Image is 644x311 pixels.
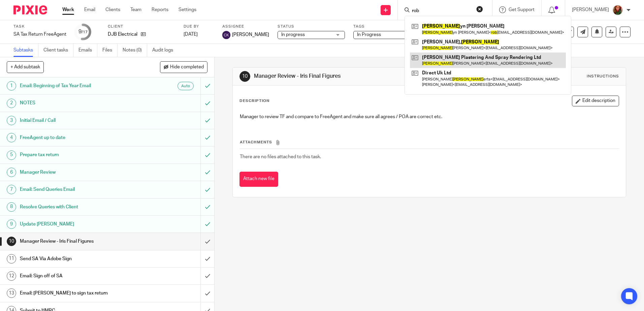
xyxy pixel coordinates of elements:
h1: Update [PERSON_NAME] [20,219,136,229]
input: Search [411,8,472,14]
div: 10 [239,71,250,82]
label: Task [13,24,66,29]
label: Client [108,24,175,29]
div: SA Tax Return FreeAgent [13,31,66,38]
a: Reports [152,6,168,13]
div: 10 [7,237,16,246]
div: Auto [178,82,194,90]
div: 9 [7,219,16,229]
span: [DATE] [184,32,198,37]
a: Emails [78,44,97,57]
a: Clients [105,6,120,13]
h1: Email: [PERSON_NAME] to sign tax return [20,288,136,298]
a: Notes (0) [123,44,147,57]
h1: Manager Review [20,167,136,177]
span: In Progress [357,32,381,37]
p: Description [239,98,269,104]
a: Email [84,6,95,13]
label: Tags [353,24,421,29]
a: Settings [179,6,196,13]
h1: Prepare tax return [20,150,136,160]
p: [PERSON_NAME] [572,6,609,13]
span: Get Support [509,7,535,12]
p: DJB Electrical [108,31,137,38]
a: Subtasks [13,44,38,57]
img: svg%3E [222,31,230,39]
a: Files [102,44,118,57]
div: 13 [7,288,16,298]
h1: Initial Email / Call [20,115,136,126]
h1: NOTES [20,98,136,108]
h1: Email: Beginning of Tax Year Email [20,81,136,91]
div: 3 [7,116,16,125]
h1: Manager Review - Iris Final Figures [254,73,444,80]
span: [PERSON_NAME] [232,31,269,38]
span: In progress [281,32,305,37]
a: Team [130,6,141,13]
div: 8 [7,202,16,212]
button: + Add subtask [7,61,44,73]
small: /17 [82,30,88,34]
h1: Manager Review - Iris Final Figures [20,236,136,246]
span: There are no files attached to this task. [240,154,321,159]
button: Edit description [572,96,619,106]
div: 7 [7,185,16,194]
a: Client tasks [43,44,73,57]
div: 6 [7,168,16,177]
div: 2 [7,99,16,108]
button: Hide completed [160,61,207,73]
h1: Email: Send Queries Email [20,184,136,195]
p: Manager to review TF and compare to FreeAgent and make sure all agrees / POA are correct etc. [240,113,618,120]
button: Clear [476,6,483,12]
h1: Resolve Queries with Client [20,202,136,212]
div: 9 [78,28,88,36]
img: Pixie [13,5,47,14]
span: Attachments [240,140,272,144]
a: Work [62,6,74,13]
div: 1 [7,81,16,91]
span: Hide completed [170,65,204,70]
a: Audit logs [152,44,178,57]
div: 5 [7,150,16,160]
div: Instructions [587,74,619,79]
label: Status [278,24,345,29]
div: 4 [7,133,16,142]
div: 11 [7,254,16,264]
div: 12 [7,271,16,281]
label: Due by [184,24,214,29]
label: Assignee [222,24,269,29]
h1: Email: Sign off of SA [20,271,136,281]
button: Attach new file [239,172,278,187]
img: sallycropped.JPG [612,5,623,15]
h1: Send SA Via Adobe Sign [20,254,136,264]
h1: FreeAgent up to date [20,133,136,143]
